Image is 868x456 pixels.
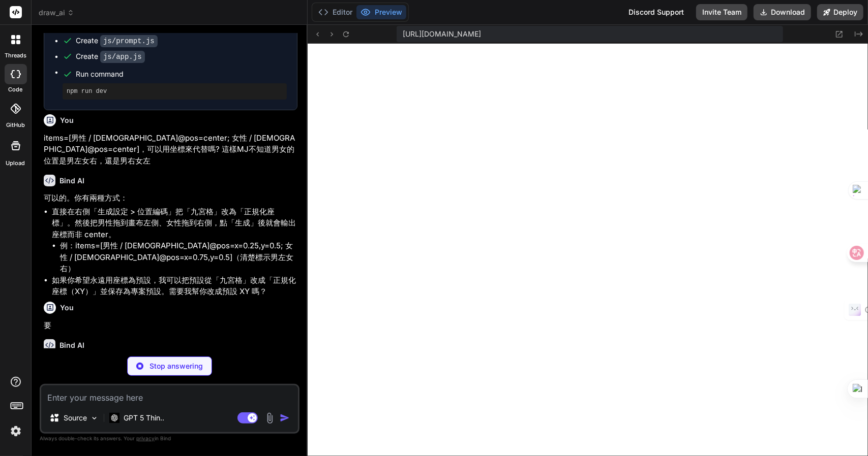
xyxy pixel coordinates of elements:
p: 要 [44,320,297,332]
li: 例：items=[男性 / [DEMOGRAPHIC_DATA]@pos=x=0.25,y=0.5; 女性 / [DEMOGRAPHIC_DATA]@pos=x=0.75,y=0.5]（清楚標示... [60,240,297,275]
code: js/prompt.js [100,35,158,47]
p: 可以的。你有兩種方式： [44,192,297,204]
p: Stop answering [149,361,203,371]
p: GPT 5 Thin.. [124,413,164,423]
img: GPT 5 Thinking High [109,413,119,422]
img: Pick Models [90,414,99,422]
pre: npm run dev [67,87,283,95]
label: Upload [6,159,25,168]
label: GitHub [6,121,25,129]
p: 如果你希望永遠用座標為預設，我可以把預設從「九宮格」改成「正規化座標（XY）」並保存為專案預設。需要我幫你改成預設 XY 嗎？ [52,275,297,298]
img: settings [7,422,24,440]
p: 直接在右側「生成設定 > 位置編碼」把「九宮格」改為「正規化座標」。然後把男性拖到畫布左側、女性拖到右側，點「生成」後就會輸出座標而非 center。 [52,206,297,241]
p: items=[男性 / [DEMOGRAPHIC_DATA]@pos=center; 女性 / [DEMOGRAPHIC_DATA]@pos=center]，可以用坐標來代替嗎? 這樣MJ不知道... [44,133,297,167]
span: Run command [76,69,287,79]
div: Discord Support [622,4,690,20]
p: Always double-check its answers. Your in Bind [40,434,300,443]
button: Preview [356,5,406,19]
button: Download [754,4,811,20]
h6: Bind AI [59,340,84,350]
button: Editor [314,5,356,19]
label: threads [5,51,26,60]
div: Create [76,36,158,46]
img: attachment [264,412,276,424]
iframe: Preview [308,44,868,456]
img: icon [280,413,290,423]
h6: Bind AI [59,176,84,186]
h6: You [60,303,74,313]
code: js/app.js [100,51,145,63]
span: privacy [136,435,155,441]
p: Source [64,413,87,423]
button: Deploy [817,4,863,20]
button: Invite Team [696,4,747,20]
div: Create [76,51,145,62]
span: [URL][DOMAIN_NAME] [403,29,481,39]
span: draw_ai [39,8,74,18]
label: code [9,85,23,94]
h6: You [60,115,74,125]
